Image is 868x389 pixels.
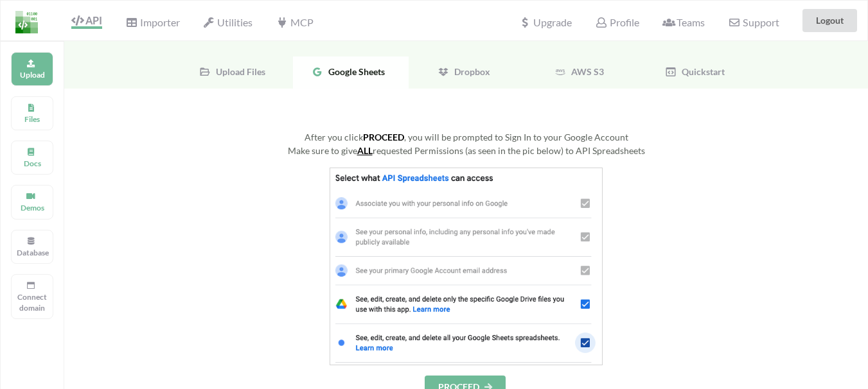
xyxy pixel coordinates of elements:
span: MCP [276,16,313,28]
span: AWS S3 [566,66,604,77]
span: Profile [595,16,639,28]
p: Demos [17,202,48,213]
span: Teams [662,16,705,28]
p: Files [17,114,48,125]
p: Connect domain [17,291,48,313]
span: Support [728,17,779,28]
span: Upgrade [519,17,572,28]
span: Importer [125,16,179,28]
p: Database [17,247,48,258]
span: Dropbox [449,66,490,77]
p: Docs [17,158,48,169]
u: ALL [357,145,373,156]
span: Upload Files [211,66,265,77]
p: Upload [17,69,48,80]
div: Make sure to give requested Permissions (as seen in the pic below) to API Spreadsheets [193,144,740,157]
b: PROCEED [363,132,404,143]
img: LogoIcon.png [15,11,38,33]
span: API [71,14,102,26]
button: Logout [802,9,857,32]
span: Quickstart [677,66,725,77]
img: GoogleSheetsPermissions [330,168,603,365]
span: Google Sheets [323,66,385,77]
div: After you click , you will be prompted to Sign In to your Google Account [193,130,740,144]
span: Utilities [203,16,252,28]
